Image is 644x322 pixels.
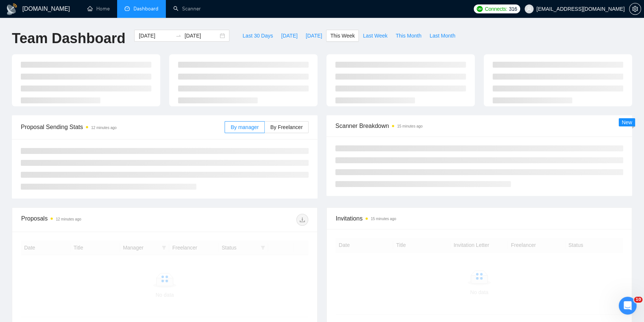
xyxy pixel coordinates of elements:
[629,3,641,15] button: setting
[281,32,297,40] span: [DATE]
[363,32,387,40] span: Last Week
[231,124,258,130] span: By manager
[634,297,643,303] span: 10
[335,121,623,131] span: Scanner Breakdown
[629,6,641,12] a: setting
[397,124,422,128] time: 15 minutes ago
[176,33,181,39] span: to
[176,33,181,39] span: swap-right
[277,30,302,42] button: [DATE]
[371,217,396,221] time: 15 minutes ago
[91,126,116,130] time: 12 minutes ago
[87,6,110,12] a: homeHome
[302,30,326,42] button: [DATE]
[306,32,322,40] span: [DATE]
[429,32,455,40] span: Last Month
[173,6,201,12] a: searchScanner
[270,124,303,130] span: By Freelancer
[139,32,173,40] input: Start date
[622,119,632,125] span: New
[477,6,483,12] img: upwork-logo.png
[184,32,218,40] input: End date
[396,32,421,40] span: This Month
[392,30,425,42] button: This Month
[485,5,507,13] span: Connects:
[21,214,165,226] div: Proposals
[326,30,359,42] button: This Week
[359,30,392,42] button: Last Week
[12,30,125,47] h1: Team Dashboard
[509,5,517,13] span: 316
[619,297,637,315] iframe: Intercom live chat
[330,32,355,40] span: This Week
[133,6,158,12] span: Dashboard
[425,30,459,42] button: Last Month
[125,6,130,11] span: dashboard
[336,214,623,223] span: Invitations
[527,6,532,12] span: user
[238,30,277,42] button: Last 30 Days
[242,32,273,40] span: Last 30 Days
[6,3,18,15] img: logo
[56,217,81,221] time: 12 minutes ago
[21,122,225,132] span: Proposal Sending Stats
